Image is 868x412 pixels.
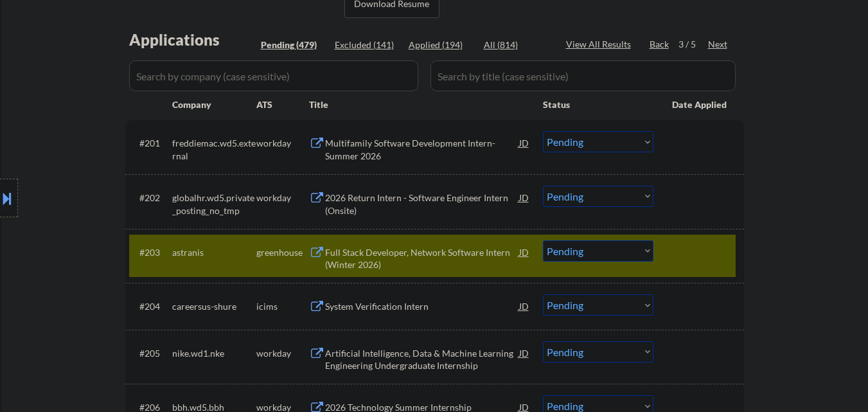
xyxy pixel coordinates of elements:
div: workday [256,347,309,360]
div: Applied (194) [409,39,473,51]
div: 2026 Return Intern - Software Engineer Intern (Onsite) [325,192,519,217]
div: Status [543,93,653,116]
div: JD [518,341,531,364]
div: Excluded (141) [335,39,399,51]
div: Multifamily Software Development Intern- Summer 2026 [325,137,519,162]
div: JD [518,186,531,209]
div: greenhouse [256,246,309,259]
div: JD [518,240,531,264]
div: Back [650,38,670,51]
input: Search by company (case sensitive) [129,60,418,91]
div: Applications [129,32,256,48]
div: Date Applied [672,98,729,111]
div: Artificial Intelligence, Data & Machine Learning Engineering Undergraduate Internship [325,347,519,372]
div: ATS [256,98,309,111]
div: Title [309,98,531,111]
div: workday [256,192,309,204]
div: Pending (479) [261,39,325,51]
div: icims [256,300,309,313]
div: System Verification Intern [325,300,519,313]
div: workday [256,137,309,150]
div: View All Results [566,38,635,51]
div: 3 / 5 [678,38,708,51]
div: Full Stack Developer, Network Software Intern (Winter 2026) [325,246,519,271]
input: Search by title (case sensitive) [430,60,736,91]
div: All (814) [484,39,548,51]
div: JD [518,294,531,318]
div: #205 [139,347,162,360]
div: Next [708,38,729,51]
div: nike.wd1.nke [172,347,256,360]
div: JD [518,131,531,154]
